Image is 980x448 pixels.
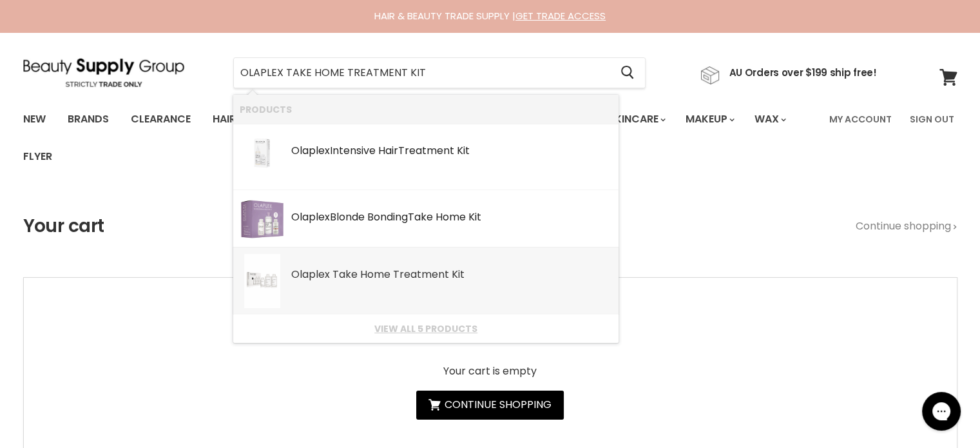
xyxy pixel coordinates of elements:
[14,143,62,170] a: Flyer
[233,57,646,88] form: Product
[291,145,612,159] div: Intensive Hair
[856,220,957,232] a: Continue shopping
[291,209,330,224] b: Olaplex
[7,10,974,23] div: HAIR & BEAUTY TRADE SUPPLY |
[291,267,330,282] b: Olaplex
[468,209,481,224] b: Kit
[408,209,433,224] b: Take
[515,9,606,23] a: GET TRADE ACCESS
[203,106,278,133] a: Haircare
[599,106,673,133] a: Skincare
[360,267,390,282] b: Home
[233,248,619,314] li: Products: Olaplex Take Home Treatment Kit
[233,314,619,343] li: View All
[416,391,564,420] a: Continue shopping
[436,209,466,224] b: Home
[452,267,465,282] b: Kit
[233,190,619,248] li: Products: Olaplex Blonde Bonding Take Home Kit
[244,254,280,308] img: olaplex_pack_200x.png
[14,106,55,133] a: New
[611,58,645,88] button: Search
[240,324,612,334] a: View all 5 products
[241,130,283,184] img: ScreenShot2021-12-07at10.20.17am_200x.png
[902,106,962,133] a: Sign Out
[332,267,358,282] b: Take
[398,143,454,158] b: Treatment
[234,58,611,88] input: Search
[240,197,285,242] img: Modstoyou-Olaplex-Blonde-Bonding-Take-Home-Kit-10016588_800x_e490f422-e5e6-4999-91d3-c52b1f10dcef...
[7,101,974,175] nav: Main
[14,101,821,175] ul: Main menu
[676,106,742,133] a: Makeup
[233,95,619,124] li: Products
[291,143,330,158] b: Olaplex
[416,365,564,377] p: Your cart is empty
[121,106,200,133] a: Clearance
[916,387,967,435] iframe: Gorgias live chat messenger
[233,124,619,190] li: Products: Olaplex Intensive Hair Treatment Kit
[745,106,794,133] a: Wax
[291,211,612,225] div: Blonde Bonding
[821,106,899,133] a: My Account
[58,106,119,133] a: Brands
[393,267,449,282] b: Treatment
[23,216,104,237] h1: Your cart
[457,143,470,158] b: Kit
